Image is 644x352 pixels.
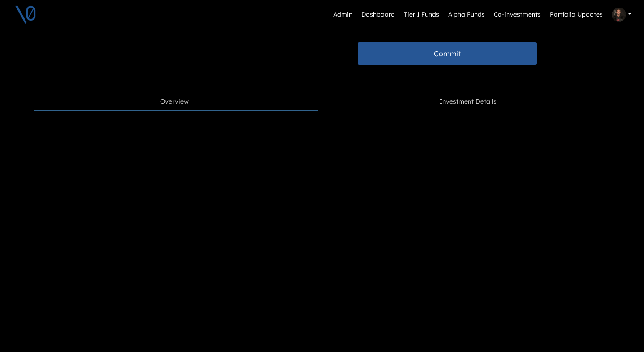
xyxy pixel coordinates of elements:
button: Commit [358,42,537,65]
img: V0 logo [14,4,37,26]
a: Co-investments [490,6,544,23]
a: Tier 1 Funds [400,6,443,23]
span: Overview [160,97,189,107]
a: Portfolio Updates [546,6,606,23]
a: Alpha Funds [445,6,488,23]
a: Admin [330,6,356,23]
img: Profile [612,8,626,22]
span: Investment Details [440,97,496,107]
a: Dashboard [358,6,398,23]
